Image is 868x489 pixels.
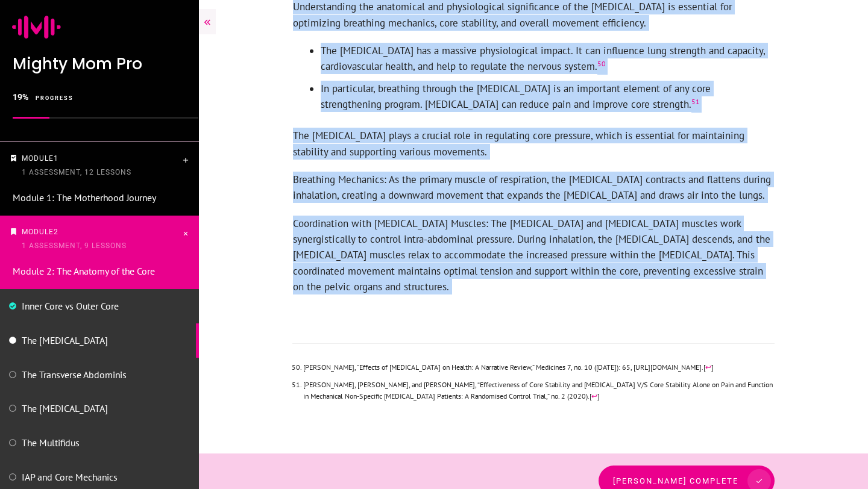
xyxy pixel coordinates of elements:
[293,216,774,307] p: Coordination with [MEDICAL_DATA] Muscles: The [MEDICAL_DATA] and [MEDICAL_DATA] muscles work syne...
[13,92,28,102] span: 19%
[54,154,58,163] span: 1
[22,225,181,253] p: Module
[22,241,127,250] span: 1 Assessment, 9 Lessons
[22,334,108,346] a: The [MEDICAL_DATA]
[303,379,775,408] li: [PERSON_NAME], [PERSON_NAME], and [PERSON_NAME], “Effectiveness of Core Stability and [MEDICAL_DA...
[22,402,108,414] a: The [MEDICAL_DATA]
[22,369,127,381] a: The Transverse Abdominis
[22,168,131,176] span: 1 Assessment, 12 Lessons
[13,192,156,204] a: Module 1: The Motherhood Journey
[303,362,775,379] li: [PERSON_NAME], “Effects of [MEDICAL_DATA] on Health: A Narrative Review,” Medicines 7, no. 10 ([D...
[321,81,775,119] li: In particular, breathing through the [MEDICAL_DATA] is an important element of any core strengthe...
[293,128,774,172] p: The [MEDICAL_DATA] plays a crucial role in regulating core pressure, which is essential for maint...
[22,152,181,179] p: Module
[691,97,700,106] a: 51
[321,43,775,81] li: The [MEDICAL_DATA] has a massive physiological impact. It can influence lung strength and capacit...
[13,265,155,277] a: Module 2: The Anatomy of the Core
[22,300,119,312] a: Inner Core vs Outer Core
[36,95,74,101] span: progress
[590,391,600,400] span: [ ]
[12,2,61,51] img: ico-mighty-mom
[703,363,714,372] span: [ ]
[22,437,80,449] a: The Multifidus
[22,471,118,483] a: IAP and Core Mechanics
[293,172,774,216] p: Breathing Mechanics: As the primary muscle of respiration, the [MEDICAL_DATA] contracts and flatt...
[705,363,711,372] a: ↩
[597,59,606,68] a: 50
[613,476,738,485] span: [PERSON_NAME] complete
[54,228,58,236] span: 2
[13,53,142,75] span: Mighty Mom Pro
[591,391,597,400] a: ↩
